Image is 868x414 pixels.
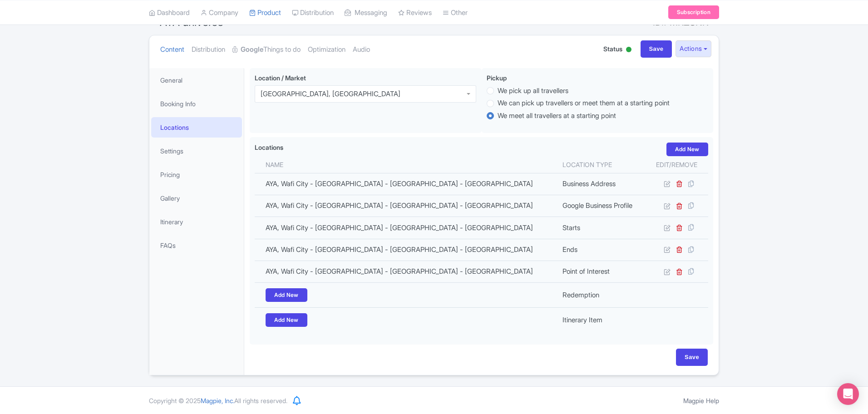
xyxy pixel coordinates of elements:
[498,98,670,108] label: We can pick up travellers or meet them at a starting point
[160,35,184,64] a: Content
[255,195,557,217] td: AYA, Wafi City - [GEOGRAPHIC_DATA] - [GEOGRAPHIC_DATA] - [GEOGRAPHIC_DATA]
[498,111,616,121] label: We meet all travellers at a starting point
[151,117,242,138] a: Locations
[666,143,708,156] a: Add New
[487,74,507,82] span: Pickup
[151,141,242,161] a: Settings
[557,239,645,261] td: Ends
[151,235,242,256] a: FAQs
[255,143,283,152] label: Locations
[557,217,645,239] td: Starts
[266,288,307,302] a: Add New
[557,173,645,195] td: Business Address
[255,74,306,82] span: Location / Market
[255,261,557,282] td: AYA, Wafi City - [GEOGRAPHIC_DATA] - [GEOGRAPHIC_DATA] - [GEOGRAPHIC_DATA]
[557,156,645,173] th: Location type
[255,156,557,173] th: Name
[192,35,225,64] a: Distribution
[266,313,307,327] a: Add New
[683,397,719,404] a: Magpie Help
[151,94,242,114] a: Booking Info
[645,156,708,173] th: Edit/Remove
[151,164,242,185] a: Pricing
[676,40,711,57] button: Actions
[557,195,645,217] td: Google Business Profile
[255,239,557,261] td: AYA, Wafi City - [GEOGRAPHIC_DATA] - [GEOGRAPHIC_DATA] - [GEOGRAPHIC_DATA]
[151,70,242,90] a: General
[603,44,622,54] span: Status
[151,212,242,232] a: Itinerary
[676,349,708,366] input: Save
[255,217,557,239] td: AYA, Wafi City - [GEOGRAPHIC_DATA] - [GEOGRAPHIC_DATA] - [GEOGRAPHIC_DATA]
[353,35,370,64] a: Audio
[261,90,400,98] div: [GEOGRAPHIC_DATA], [GEOGRAPHIC_DATA]
[668,5,719,19] a: Subscription
[557,308,645,333] td: Itinerary Item
[241,44,263,55] strong: Google
[498,86,568,96] label: We pick up all travellers
[143,396,293,405] div: Copyright © 2025 All rights reserved.
[151,188,242,208] a: Gallery
[232,35,301,64] a: GoogleThings to do
[160,15,223,29] span: AYA universe
[641,40,672,58] input: Save
[255,173,557,195] td: AYA, Wafi City - [GEOGRAPHIC_DATA] - [GEOGRAPHIC_DATA] - [GEOGRAPHIC_DATA]
[308,35,345,64] a: Optimization
[837,383,859,405] div: Open Intercom Messenger
[201,397,234,404] span: Magpie, Inc.
[557,261,645,282] td: Point of Interest
[624,43,633,57] div: Active
[557,283,645,308] td: Redemption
